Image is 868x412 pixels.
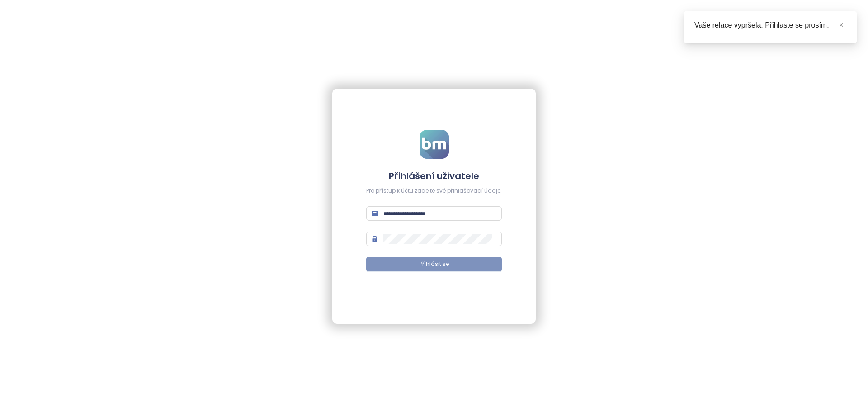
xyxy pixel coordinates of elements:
[838,22,844,28] span: close
[420,260,449,269] span: Přihlásit se
[366,170,502,182] h4: Přihlášení uživatele
[372,236,378,242] span: lock
[366,257,502,271] button: Přihlásit se
[420,130,449,159] img: logo
[366,187,502,195] div: Pro přístup k účtu zadejte své přihlašovací údaje.
[694,20,846,31] div: Vaše relace vypršela. Přihlaste se prosím.
[372,210,378,217] span: mail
